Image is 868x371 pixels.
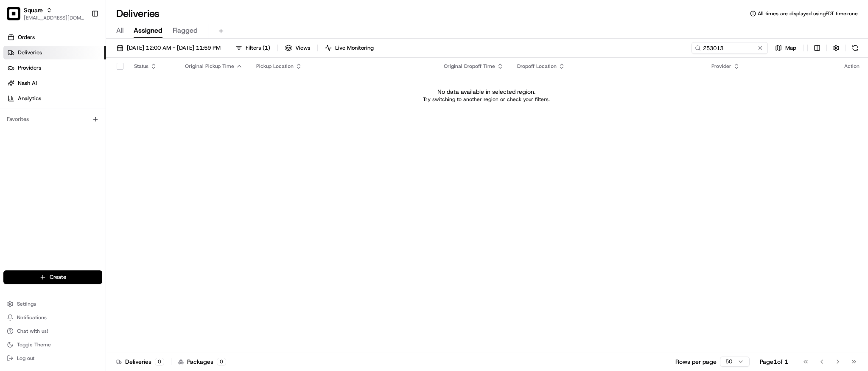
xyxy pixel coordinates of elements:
[155,358,164,365] div: 0
[17,355,34,362] span: Log out
[3,298,102,310] button: Settings
[771,42,800,54] button: Map
[246,44,270,52] span: Filters
[3,339,102,351] button: Toggle Theme
[113,42,224,54] button: [DATE] 12:00 AM - [DATE] 11:59 PM
[517,63,557,70] span: Dropoff Location
[18,64,41,72] span: Providers
[335,44,374,52] span: Live Monitoring
[24,14,84,21] button: [EMAIL_ADDRESS][DOMAIN_NAME]
[3,76,106,90] a: Nash AI
[692,42,768,54] input: Type to search
[7,7,20,20] img: Square
[423,96,550,103] p: Try switching to another region or check your filters.
[18,79,37,87] span: Nash AI
[116,357,164,366] div: Deliveries
[3,352,102,364] button: Log out
[173,25,198,36] span: Flagged
[444,63,495,70] span: Original Dropoff Time
[116,7,160,20] h1: Deliveries
[17,341,51,348] span: Toggle Theme
[3,31,106,44] a: Orders
[185,63,234,70] span: Original Pickup Time
[321,42,378,54] button: Live Monitoring
[232,42,274,54] button: Filters(1)
[134,25,162,36] span: Assigned
[3,92,106,105] a: Analytics
[760,357,788,366] div: Page 1 of 1
[295,44,310,52] span: Views
[675,357,717,366] p: Rows per page
[178,357,226,366] div: Packages
[17,314,47,321] span: Notifications
[3,61,106,75] a: Providers
[3,325,102,337] button: Chat with us!
[134,63,148,70] span: Status
[17,301,36,307] span: Settings
[18,49,42,56] span: Deliveries
[18,34,35,41] span: Orders
[711,63,731,70] span: Provider
[24,6,43,14] button: Square
[217,358,226,365] div: 0
[3,46,106,59] a: Deliveries
[3,270,102,284] button: Create
[281,42,314,54] button: Views
[127,44,221,52] span: [DATE] 12:00 AM - [DATE] 11:59 PM
[3,112,102,126] div: Favorites
[50,273,66,281] span: Create
[758,10,858,17] span: All times are displayed using EDT timezone
[116,25,123,36] span: All
[785,44,796,52] span: Map
[263,44,270,52] span: ( 1 )
[17,328,48,334] span: Chat with us!
[3,3,88,24] button: SquareSquare[EMAIL_ADDRESS][DOMAIN_NAME]
[437,87,535,96] p: No data available in selected region.
[3,312,102,323] button: Notifications
[849,42,861,54] button: Refresh
[256,63,294,70] span: Pickup Location
[18,95,41,102] span: Analytics
[844,63,860,70] div: Action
